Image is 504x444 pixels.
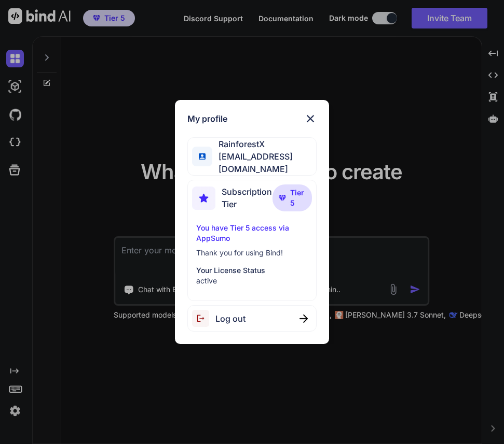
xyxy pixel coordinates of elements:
[212,150,316,175] span: [EMAIL_ADDRESS][DOMAIN_NAME]
[196,248,308,258] p: Thank you for using Bind!
[196,276,308,286] p: active
[192,187,215,210] img: subscription
[199,153,206,160] img: profile
[222,185,273,210] span: Subscription Tier
[290,188,305,208] span: Tier 5
[187,112,227,125] h1: My profile
[304,112,317,125] img: close
[215,312,246,325] span: Log out
[212,138,316,150] span: RainforestX
[279,195,286,201] img: premium
[196,265,308,276] p: Your License Status
[192,310,215,327] img: logout
[196,223,308,244] p: You have Tier 5 access via AppSumo
[299,314,308,323] img: close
